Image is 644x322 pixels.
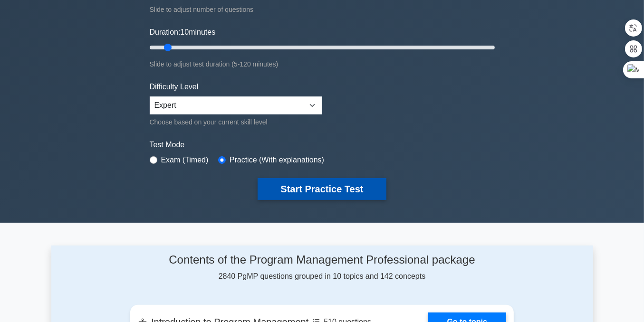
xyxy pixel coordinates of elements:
[150,81,199,93] label: Difficulty Level
[130,253,514,282] div: 2840 PgMP questions grouped in 10 topics and 142 concepts
[150,27,216,38] label: Duration: minutes
[150,58,495,70] div: Slide to adjust test duration (5-120 minutes)
[150,116,322,128] div: Choose based on your current skill level
[258,178,386,200] button: Start Practice Test
[150,4,495,15] div: Slide to adjust number of questions
[161,154,209,166] label: Exam (Timed)
[150,139,495,151] label: Test Mode
[230,154,324,166] label: Practice (With explanations)
[130,253,514,267] h4: Contents of the Program Management Professional package
[180,28,189,36] span: 10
